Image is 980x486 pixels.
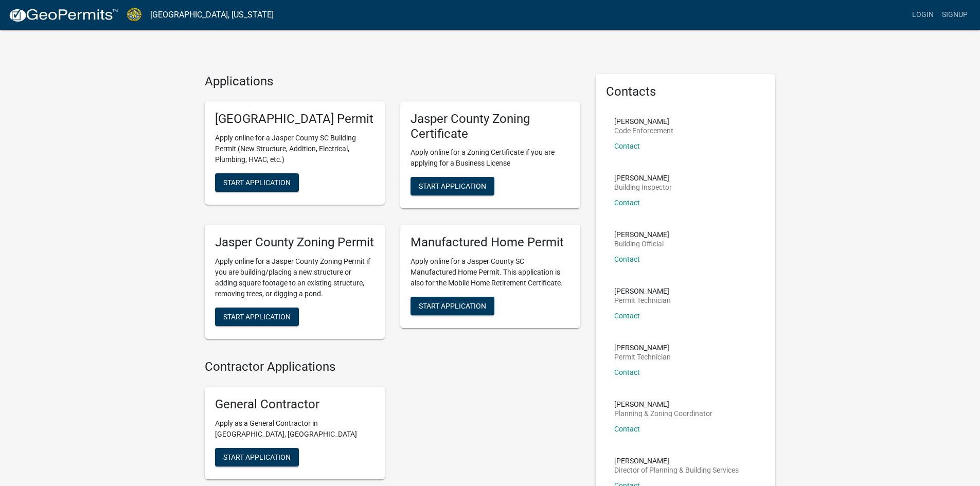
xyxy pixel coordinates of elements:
[215,308,299,326] button: Start Application
[215,256,375,299] p: Apply online for a Jasper County Zoning Permit if you are building/placing a new structure or add...
[614,287,671,295] p: [PERSON_NAME]
[215,397,375,412] h5: General Contractor
[215,133,375,165] p: Apply online for a Jasper County SC Building Permit (New Structure, Addition, Electrical, Plumbin...
[614,240,669,247] p: Building Official
[411,147,570,169] p: Apply online for a Zoning Certificate if you are applying for a Business License
[411,256,570,289] p: Apply online for a Jasper County SC Manufactured Home Permit. This application is also for the Mo...
[215,448,299,466] button: Start Application
[223,313,291,321] span: Start Application
[614,312,640,320] a: Contact
[614,425,640,433] a: Contact
[606,84,765,99] h5: Contacts
[614,368,640,376] a: Contact
[215,418,375,440] p: Apply as a General Contractor in [GEOGRAPHIC_DATA], [GEOGRAPHIC_DATA]
[614,118,673,125] p: [PERSON_NAME]
[938,5,972,25] a: Signup
[411,235,570,250] h5: Manufactured Home Permit
[215,235,375,250] h5: Jasper County Zoning Permit
[614,142,640,150] a: Contact
[614,231,669,238] p: [PERSON_NAME]
[614,127,673,134] p: Code Enforcement
[614,297,671,304] p: Permit Technician
[223,178,291,186] span: Start Application
[614,401,712,408] p: [PERSON_NAME]
[411,177,494,195] button: Start Application
[614,353,671,361] p: Permit Technician
[614,184,672,191] p: Building Inspector
[419,302,486,310] span: Start Application
[614,344,671,351] p: [PERSON_NAME]
[411,297,494,315] button: Start Application
[614,457,739,464] p: [PERSON_NAME]
[614,410,712,417] p: Planning & Zoning Coordinator
[411,112,570,141] h5: Jasper County Zoning Certificate
[205,74,580,89] h4: Applications
[127,8,142,22] img: Jasper County, South Carolina
[419,182,486,190] span: Start Application
[223,453,291,461] span: Start Application
[215,112,375,127] h5: [GEOGRAPHIC_DATA] Permit
[614,174,672,182] p: [PERSON_NAME]
[205,74,580,347] wm-workflow-list-section: Applications
[150,6,274,24] a: [GEOGRAPHIC_DATA], [US_STATE]
[908,5,938,25] a: Login
[614,466,739,474] p: Director of Planning & Building Services
[614,255,640,263] a: Contact
[215,173,299,192] button: Start Application
[614,199,640,207] a: Contact
[205,359,580,374] h4: Contractor Applications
